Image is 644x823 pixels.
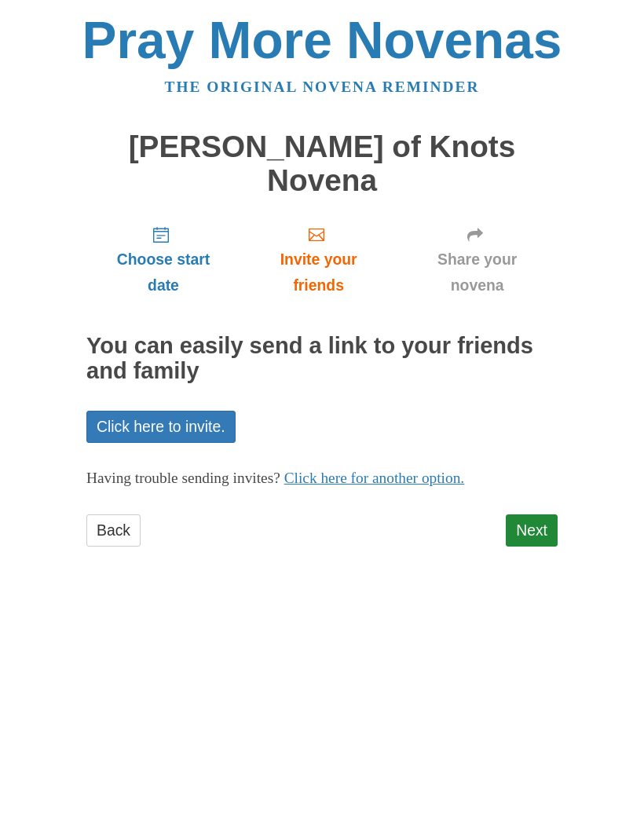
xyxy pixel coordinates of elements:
a: The original novena reminder [165,79,480,95]
a: Next [506,514,558,547]
a: Back [86,514,141,547]
span: Invite your friends [256,247,381,298]
span: Share your novena [412,247,542,298]
a: Invite your friends [240,213,397,306]
a: Share your novena [397,213,558,306]
a: Click here to invite. [86,411,236,443]
a: Click here for another option. [284,470,465,486]
span: Having trouble sending invites? [86,470,280,486]
span: Choose start date [102,247,225,298]
h2: You can easily send a link to your friends and family [86,334,558,384]
h1: [PERSON_NAME] of Knots Novena [86,130,558,197]
a: Pray More Novenas [82,11,562,69]
a: Choose start date [86,213,240,306]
